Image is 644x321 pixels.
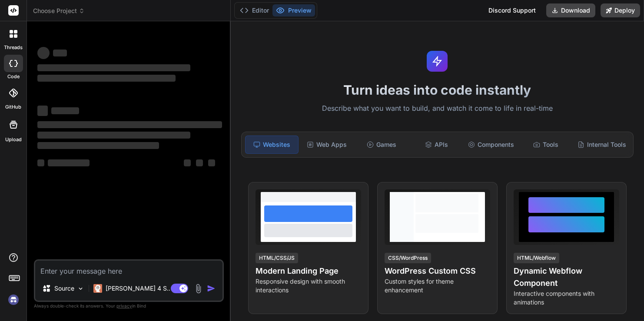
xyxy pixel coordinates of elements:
span: ‌ [37,142,159,149]
img: Pick Models [77,285,84,292]
span: ‌ [37,106,48,116]
div: Internal Tools [574,136,630,154]
div: Components [465,136,518,154]
span: ‌ [53,50,67,56]
button: Download [546,3,595,17]
div: Games [355,136,408,154]
button: Editor [236,4,272,17]
span: Choose Project [33,7,85,15]
label: code [7,73,20,80]
h4: Dynamic Webflow Component [514,265,619,289]
span: ‌ [48,159,90,166]
div: Discord Support [483,3,541,17]
h1: Turn ideas into code instantly [236,82,639,98]
p: Source [54,284,74,293]
div: HTML/Webflow [514,253,559,263]
div: Websites [245,136,299,154]
p: Describe what you want to build, and watch it come to life in real-time [236,103,639,114]
span: ‌ [208,159,215,166]
button: Preview [272,4,315,17]
span: ‌ [37,121,222,128]
label: GitHub [5,103,21,111]
img: icon [207,284,216,293]
p: Responsive design with smooth interactions [256,277,361,295]
span: ‌ [37,75,176,82]
h4: Modern Landing Page [256,265,361,277]
span: ‌ [37,132,190,139]
h4: WordPress Custom CSS [385,265,490,277]
div: Web Apps [300,136,353,154]
div: CSS/WordPress [385,253,431,263]
div: HTML/CSS/JS [256,253,298,263]
label: threads [4,44,23,51]
p: Always double-check its answers. Your in Bind [34,302,224,310]
span: privacy [116,303,132,308]
span: ‌ [37,159,44,166]
label: Upload [5,136,22,143]
img: attachment [193,284,203,294]
span: ‌ [196,159,203,166]
span: ‌ [184,159,191,166]
span: ‌ [37,47,50,59]
button: Deploy [601,3,640,17]
span: ‌ [37,64,190,71]
div: APIs [410,136,463,154]
p: Custom styles for theme enhancement [385,277,490,295]
p: Interactive components with animations [514,289,619,307]
p: [PERSON_NAME] 4 S.. [106,284,170,293]
span: ‌ [51,107,79,114]
img: Claude 4 Sonnet [93,284,102,293]
div: Tools [519,136,572,154]
img: signin [6,292,21,307]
